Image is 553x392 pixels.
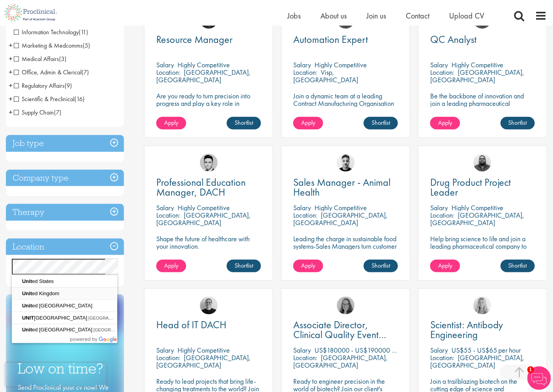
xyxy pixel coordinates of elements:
[293,211,388,227] p: [GEOGRAPHIC_DATA], [GEOGRAPHIC_DATA]
[18,361,112,377] h3: Low on time?
[320,11,347,21] span: About us
[22,315,34,321] span: UNIT
[337,297,355,314] a: Ingrid Aymes
[65,81,72,90] span: (9)
[430,318,503,342] span: Scientist: Antibody Engineering
[164,261,178,270] span: Apply
[227,260,261,272] a: Shortlist
[287,11,301,21] a: Jobs
[22,290,32,296] span: Unit
[364,117,398,129] a: Shortlist
[430,178,535,197] a: Drug Product Project Leader
[81,68,89,76] span: (7)
[9,53,13,65] span: +
[79,28,88,36] span: (11)
[293,92,398,129] p: Join a dynamic team at a leading Contract Manufacturing Organisation (CMO) and contribute to grou...
[438,261,452,270] span: Apply
[473,297,491,314] img: Shannon Briggs
[156,176,246,199] span: Professional Education Manager, DACH
[14,28,79,36] span: Information Technology
[22,303,32,309] span: Unit
[22,315,89,321] span: [GEOGRAPHIC_DATA]
[293,211,317,220] span: Location:
[293,117,323,129] a: Apply
[22,290,61,296] span: ed Kingdom
[293,176,390,199] span: Sales Manager - Animal Health
[6,170,124,187] div: Company type
[156,260,186,272] a: Apply
[301,261,315,270] span: Apply
[22,303,94,309] span: ed [GEOGRAPHIC_DATA]
[14,95,85,103] span: Scientific & Preclinical
[178,346,230,355] p: Highly Competitive
[59,55,67,63] span: (3)
[14,28,88,36] span: Information Technology
[430,117,460,129] a: Apply
[430,211,454,220] span: Location:
[293,353,388,370] p: [GEOGRAPHIC_DATA], [GEOGRAPHIC_DATA]
[164,118,178,127] span: Apply
[430,211,525,227] p: [GEOGRAPHIC_DATA], [GEOGRAPHIC_DATA]
[200,154,218,172] a: Connor Lynes
[178,60,230,69] p: Highly Competitive
[9,39,13,51] span: +
[501,260,535,272] a: Shortlist
[14,81,72,90] span: Regulatory Affairs
[430,176,511,199] span: Drug Product Project Leader
[14,55,59,63] span: Medical Affairs
[156,346,174,355] span: Salary
[430,260,460,272] a: Apply
[156,68,251,84] p: [GEOGRAPHIC_DATA], [GEOGRAPHIC_DATA]
[83,41,90,50] span: (5)
[449,11,484,21] a: Upload CV
[293,178,398,197] a: Sales Manager - Animal Health
[156,60,174,69] span: Salary
[6,239,124,255] h3: Location
[156,92,261,122] p: Are you ready to turn precision into progress and play a key role in shaping the future of pharma...
[156,117,186,129] a: Apply
[6,363,106,386] iframe: reCAPTCHA
[293,346,311,355] span: Salary
[156,318,226,332] span: Head of IT DACH
[14,41,83,50] span: Marketing & Medcomms
[430,353,525,370] p: [GEOGRAPHIC_DATA], [GEOGRAPHIC_DATA]
[200,297,218,314] img: Emma Pretorious
[89,316,229,320] span: [GEOGRAPHIC_DATA], [GEOGRAPHIC_DATA], [GEOGRAPHIC_DATA]
[438,118,452,127] span: Apply
[54,108,61,116] span: (7)
[366,11,386,21] span: Join us
[473,154,491,172] img: Ashley Bennett
[6,135,124,152] h3: Job type
[314,346,420,355] p: US$180000 - US$190000 per annum
[156,178,261,197] a: Professional Education Manager, DACH
[314,60,367,69] p: Highly Competitive
[14,108,61,116] span: Supply Chain
[293,68,317,77] span: Location:
[406,11,429,21] a: Contact
[156,353,251,370] p: [GEOGRAPHIC_DATA], [GEOGRAPHIC_DATA]
[227,117,261,129] a: Shortlist
[156,68,180,77] span: Location:
[430,346,448,355] span: Salary
[156,235,261,250] p: Shape the future of healthcare with your innovation.
[14,68,81,76] span: Office, Admin & Clerical
[6,204,124,221] h3: Therapy
[14,41,90,50] span: Marketing & Medcomms
[293,203,311,212] span: Salary
[527,366,534,373] span: 1
[293,260,323,272] a: Apply
[9,106,13,118] span: +
[430,35,535,44] a: QC Analyst
[430,235,535,272] p: Help bring science to life and join a leading pharmaceutical company to play a key role in delive...
[337,154,355,172] img: Dean Fisher
[156,35,261,44] a: Resource Manager
[14,81,65,90] span: Regulatory Affairs
[156,203,174,212] span: Salary
[430,68,525,84] p: [GEOGRAPHIC_DATA], [GEOGRAPHIC_DATA]
[364,260,398,272] a: Shortlist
